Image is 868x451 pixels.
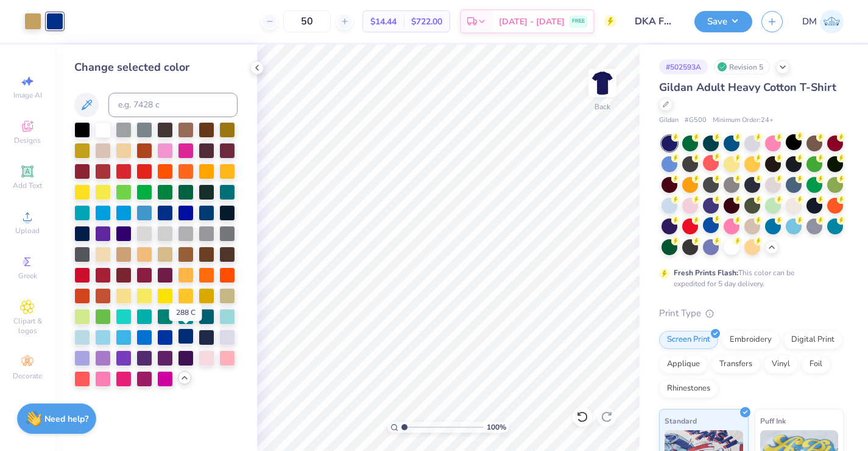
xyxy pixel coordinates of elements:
[783,331,842,349] div: Digital Print
[18,271,37,281] span: Greek
[802,15,817,29] span: DM
[499,15,565,28] span: [DATE] - [DATE]
[169,304,202,321] div: 288 C
[108,93,238,117] input: e.g. 7428 c
[13,371,42,381] span: Decorate
[802,355,830,373] div: Foil
[659,80,836,95] span: Gildan Adult Heavy Cotton T-Shirt
[659,115,679,126] span: Gildan
[411,15,442,28] span: $722.00
[714,59,770,74] div: Revision 5
[820,10,844,34] img: Diana Malta
[760,414,786,427] span: Puff Ink
[694,11,752,32] button: Save
[665,414,697,427] span: Standard
[659,331,718,349] div: Screen Print
[15,226,40,236] span: Upload
[713,115,774,126] span: Minimum Order: 24 +
[711,355,760,373] div: Transfers
[44,413,88,425] strong: Need help?
[659,59,708,74] div: # 502593A
[764,355,798,373] div: Vinyl
[659,380,718,398] div: Rhinestones
[626,9,685,34] input: Untitled Design
[370,15,397,28] span: $14.44
[13,181,42,190] span: Add Text
[487,422,506,433] span: 100 %
[6,316,49,336] span: Clipart & logos
[283,10,331,32] input: – –
[659,355,708,373] div: Applique
[674,268,738,278] strong: Fresh Prints Flash:
[74,59,238,76] div: Change selected color
[802,10,844,34] a: DM
[595,101,610,112] div: Back
[14,135,41,145] span: Designs
[685,115,707,126] span: # G500
[572,17,585,26] span: FREE
[13,90,42,100] span: Image AI
[722,331,780,349] div: Embroidery
[659,306,844,320] div: Print Type
[590,71,615,95] img: Back
[674,267,824,289] div: This color can be expedited for 5 day delivery.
